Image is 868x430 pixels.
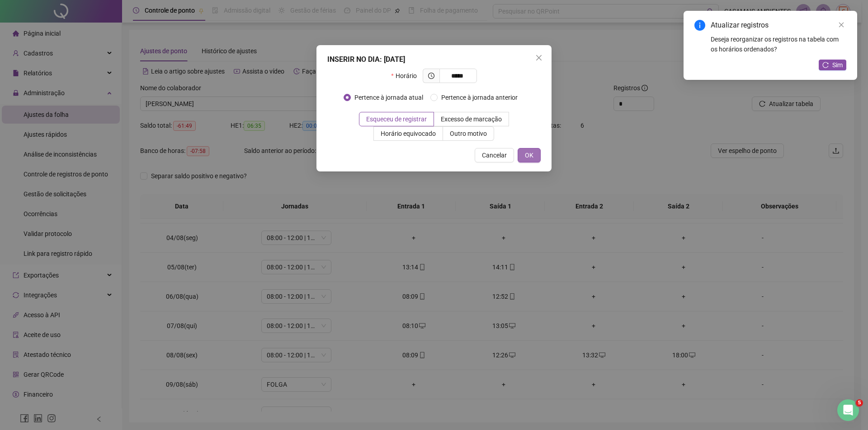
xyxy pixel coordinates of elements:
[535,54,542,61] span: close
[832,60,843,70] span: Sim
[711,34,846,54] div: Deseja reorganizar os registros na tabela com os horários ordenados?
[837,399,859,421] iframe: Intercom live chat
[819,60,846,70] button: Sim
[838,22,844,28] span: close
[381,130,436,137] span: Horário equivocado
[822,62,829,68] span: reload
[450,130,487,137] span: Outro motivo
[475,148,514,162] button: Cancelar
[438,92,521,102] span: Pertence à jornada anterior
[366,116,427,123] span: Esqueceu de registrar
[694,20,705,31] span: info-circle
[482,150,507,160] span: Cancelar
[532,51,546,65] button: Close
[391,69,422,83] label: Horário
[711,20,846,31] div: Atualizar registros
[525,150,533,160] span: OK
[351,92,427,102] span: Pertence à jornada atual
[856,399,863,407] span: 5
[836,20,846,30] a: Close
[428,73,434,79] span: clock-circle
[441,116,502,123] span: Excesso de marcação
[518,148,541,162] button: OK
[327,54,541,65] div: INSERIR NO DIA : [DATE]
